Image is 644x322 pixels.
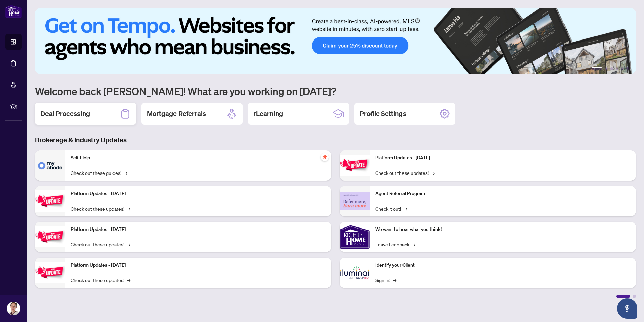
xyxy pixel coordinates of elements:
[71,226,326,233] p: Platform Updates - [DATE]
[610,67,613,70] button: 3
[35,262,65,283] img: Platform Updates - July 8, 2025
[7,302,20,315] img: Profile Icon
[375,262,631,269] p: Identify your Client
[5,5,22,18] img: logo
[404,205,407,212] span: →
[71,241,130,248] a: Check out these updates!→
[340,192,370,210] img: Agent Referral Program
[35,150,65,181] img: Self-Help
[71,154,326,162] p: Self-Help
[71,169,127,177] a: Check out these guides!→
[393,276,396,284] span: →
[375,226,631,233] p: We want to hear what you think!
[616,67,618,70] button: 4
[35,226,65,247] img: Platform Updates - July 21, 2025
[375,276,396,284] a: Sign In!→
[127,205,130,212] span: →
[626,67,629,70] button: 6
[375,169,435,177] a: Check out these updates!→
[127,276,130,284] span: →
[621,67,624,70] button: 5
[340,258,370,288] img: Identify your Client
[35,8,636,74] img: Slide 0
[127,241,130,248] span: →
[431,169,435,177] span: →
[71,276,130,284] a: Check out these updates!→
[71,205,130,212] a: Check out these updates!→
[360,109,406,118] h2: Profile Settings
[375,190,631,197] p: Agent Referral Program
[35,85,636,98] h1: Welcome back [PERSON_NAME]! What are you working on [DATE]?
[617,298,637,319] button: Open asap
[147,109,206,118] h2: Mortgage Referrals
[375,154,631,162] p: Platform Updates - [DATE]
[71,262,326,269] p: Platform Updates - [DATE]
[40,109,90,118] h2: Deal Processing
[340,222,370,252] img: We want to hear what you think!
[35,135,636,145] h3: Brokerage & Industry Updates
[375,241,415,248] a: Leave Feedback→
[605,67,608,70] button: 2
[321,153,329,161] span: pushpin
[71,190,326,197] p: Platform Updates - [DATE]
[124,169,127,177] span: →
[340,155,370,176] img: Platform Updates - June 23, 2025
[375,205,407,212] a: Check it out!→
[253,109,283,118] h2: rLearning
[591,67,602,70] button: 1
[35,190,65,212] img: Platform Updates - September 16, 2025
[412,241,415,248] span: →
